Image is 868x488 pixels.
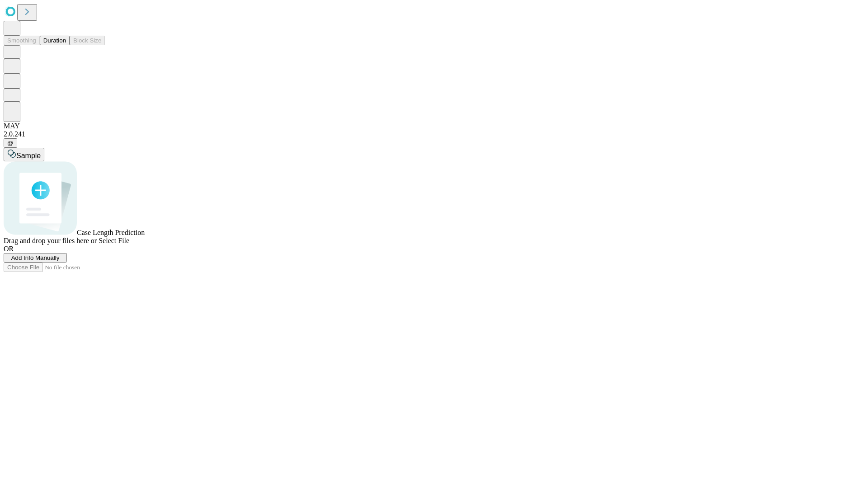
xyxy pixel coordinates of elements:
[4,148,44,161] button: Sample
[40,36,70,45] button: Duration
[77,229,145,236] span: Case Length Prediction
[11,254,60,261] span: Add Info Manually
[4,245,14,253] span: OR
[4,138,17,148] button: @
[7,140,14,146] span: @
[4,237,97,244] span: Drag and drop your files here or
[4,122,864,130] div: MAY
[16,152,41,160] span: Sample
[4,253,67,263] button: Add Info Manually
[99,237,129,244] span: Select File
[4,130,864,138] div: 2.0.241
[4,36,40,45] button: Smoothing
[70,36,105,45] button: Block Size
